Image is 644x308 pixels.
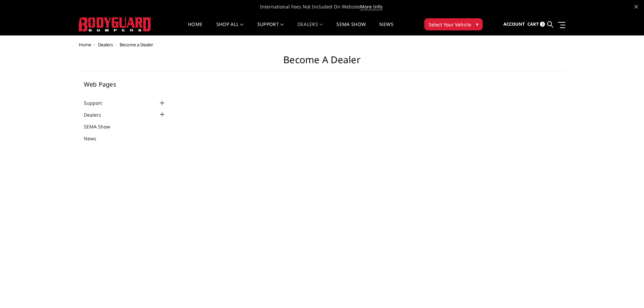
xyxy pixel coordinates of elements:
[360,3,382,10] a: More Info
[527,15,545,33] a: Cart 3
[216,22,244,35] a: shop all
[476,21,478,28] span: ▾
[120,42,153,48] span: Become a Dealer
[503,21,525,27] span: Account
[79,42,91,48] a: Home
[527,21,539,27] span: Cart
[79,17,151,31] img: BODYGUARD BUMPERS
[610,276,644,308] iframe: Chat Widget
[540,22,545,27] span: 3
[424,18,483,30] button: Select Your Vehicle
[84,135,105,142] a: News
[79,54,566,71] h1: Become a Dealer
[336,22,366,35] a: SEMA Show
[188,22,202,35] a: Home
[84,111,110,118] a: Dealers
[429,21,471,28] span: Select Your Vehicle
[98,42,113,48] a: Dealers
[84,81,166,87] h5: Web Pages
[503,15,525,33] a: Account
[257,22,284,35] a: Support
[84,99,111,106] a: Support
[379,22,393,35] a: News
[84,123,119,130] a: SEMA Show
[297,22,323,35] a: Dealers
